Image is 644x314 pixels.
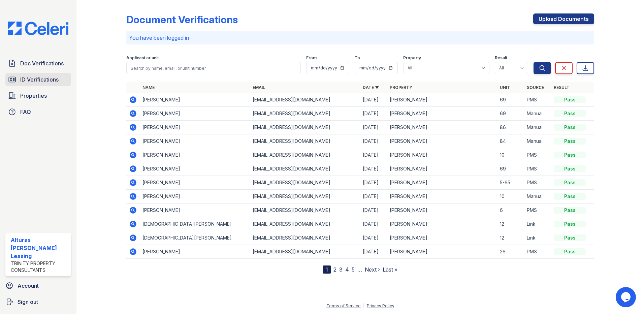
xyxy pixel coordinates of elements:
td: [DATE] [360,148,387,162]
td: [EMAIL_ADDRESS][DOMAIN_NAME] [250,176,360,190]
span: … [357,265,362,274]
td: [PERSON_NAME] [387,134,497,148]
a: 4 [345,266,349,273]
label: Property [403,55,421,61]
div: Pass [554,110,586,117]
td: [PERSON_NAME] [387,162,497,176]
div: Pass [554,138,586,145]
a: 3 [339,266,343,273]
td: 6 [497,203,524,217]
td: [DEMOGRAPHIC_DATA][PERSON_NAME] [140,217,250,231]
td: [DATE] [360,231,387,245]
div: Pass [554,193,586,200]
a: ID Verifications [5,73,71,86]
td: [EMAIL_ADDRESS][DOMAIN_NAME] [250,190,360,203]
span: FAQ [20,108,31,116]
label: Result [495,55,507,61]
td: [DATE] [360,245,387,259]
a: 2 [333,266,336,273]
td: [PERSON_NAME] [140,93,250,107]
a: Source [527,85,544,90]
td: [EMAIL_ADDRESS][DOMAIN_NAME] [250,162,360,176]
td: 69 [497,93,524,107]
td: 12 [497,231,524,245]
td: PMS [524,176,551,190]
td: PMS [524,245,551,259]
div: Pass [554,248,586,255]
td: [PERSON_NAME] [140,148,250,162]
td: [EMAIL_ADDRESS][DOMAIN_NAME] [250,121,360,134]
div: Pass [554,96,586,103]
td: 69 [497,107,524,121]
a: Property [390,85,412,90]
td: [PERSON_NAME] [387,176,497,190]
td: [DATE] [360,93,387,107]
td: [EMAIL_ADDRESS][DOMAIN_NAME] [250,148,360,162]
a: Privacy Policy [367,303,394,308]
a: Next › [365,266,380,273]
td: [PERSON_NAME] [387,245,497,259]
td: [PERSON_NAME] [140,107,250,121]
a: Result [554,85,570,90]
td: 10 [497,190,524,203]
td: Manual [524,107,551,121]
td: 5-65 [497,176,524,190]
td: Manual [524,121,551,134]
td: [DATE] [360,162,387,176]
a: Terms of Service [326,303,361,308]
div: Pass [554,152,586,158]
td: PMS [524,148,551,162]
a: Name [142,85,155,90]
td: [PERSON_NAME] [140,176,250,190]
td: [DEMOGRAPHIC_DATA][PERSON_NAME] [140,231,250,245]
td: [PERSON_NAME] [387,107,497,121]
span: Account [18,282,39,290]
td: [PERSON_NAME] [387,217,497,231]
label: To [355,55,360,61]
label: From [306,55,317,61]
a: Date ▼ [363,85,379,90]
td: [PERSON_NAME] [140,203,250,217]
a: Properties [5,89,71,102]
td: Link [524,231,551,245]
a: Sign out [3,295,74,309]
span: Properties [20,92,47,100]
span: ID Verifications [20,75,59,84]
td: PMS [524,93,551,107]
td: [PERSON_NAME] [140,245,250,259]
a: Email [253,85,265,90]
td: [PERSON_NAME] [140,134,250,148]
td: [DATE] [360,203,387,217]
td: [EMAIL_ADDRESS][DOMAIN_NAME] [250,203,360,217]
label: Applicant or unit [126,55,159,61]
iframe: chat widget [616,287,637,307]
div: Pass [554,179,586,186]
td: [DATE] [360,176,387,190]
td: PMS [524,162,551,176]
td: 86 [497,121,524,134]
td: [DATE] [360,134,387,148]
td: [PERSON_NAME] [140,190,250,203]
td: [EMAIL_ADDRESS][DOMAIN_NAME] [250,107,360,121]
a: Account [3,279,74,292]
td: [EMAIL_ADDRESS][DOMAIN_NAME] [250,231,360,245]
a: Upload Documents [533,13,594,24]
a: 5 [352,266,355,273]
div: Document Verifications [126,13,238,26]
div: Trinity Property Consultants [11,260,68,274]
td: [PERSON_NAME] [140,162,250,176]
a: FAQ [5,105,71,119]
div: Pass [554,124,586,131]
td: 84 [497,134,524,148]
a: Unit [500,85,510,90]
td: [EMAIL_ADDRESS][DOMAIN_NAME] [250,134,360,148]
td: Link [524,217,551,231]
td: [DATE] [360,107,387,121]
td: [DATE] [360,217,387,231]
div: | [363,303,364,308]
td: 12 [497,217,524,231]
td: 69 [497,162,524,176]
a: Doc Verifications [5,57,71,70]
td: 10 [497,148,524,162]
